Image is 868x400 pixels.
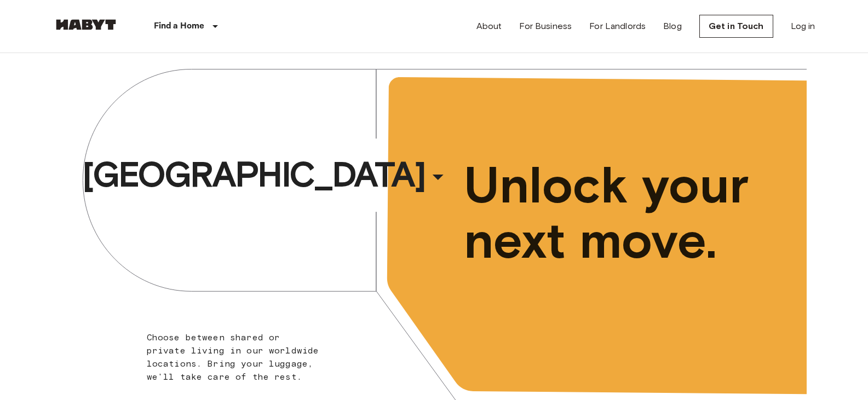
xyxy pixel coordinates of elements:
a: For Landlords [589,20,646,33]
button: [GEOGRAPHIC_DATA] [78,149,456,200]
p: Find a Home [154,20,205,33]
span: Unlock your next move. [464,158,762,268]
a: About [476,20,502,33]
img: Habyt [53,19,119,30]
a: Log in [791,20,815,33]
span: [GEOGRAPHIC_DATA] [82,153,425,196]
span: Choose between shared or private living in our worldwide locations. Bring your luggage, we'll tak... [147,332,319,382]
a: For Business [519,20,572,33]
a: Blog [663,20,682,33]
a: Get in Touch [699,15,773,38]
